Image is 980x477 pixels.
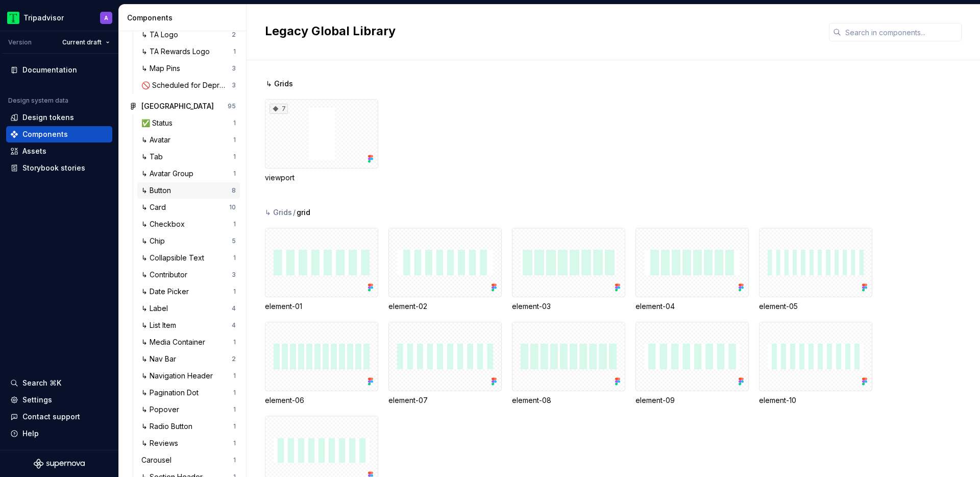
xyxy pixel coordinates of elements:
a: ↳ TA Logo2 [137,27,240,43]
div: 95 [228,102,236,110]
div: 10 [229,203,236,211]
a: Components [6,126,112,142]
div: element-09 [635,395,749,406]
a: Settings [6,392,112,408]
a: ↳ Navigation Header1 [137,368,240,384]
div: 1 [233,406,236,414]
a: Carousel1 [137,452,240,468]
div: ↳ Grids [265,207,292,218]
div: element-08 [512,395,625,406]
div: 🚫 Scheduled for Deprecation [141,80,232,90]
a: ↳ Nav Bar2 [137,351,240,367]
div: ↳ Reviews [141,438,182,448]
div: 1 [233,439,236,447]
div: 2 [232,31,236,39]
div: 1 [233,254,236,262]
div: 4 [232,321,236,329]
a: ↳ Media Container1 [137,334,240,350]
div: ↳ Map Pins [141,63,184,74]
button: Help [6,425,112,442]
div: ↳ Collapsible Text [141,253,208,263]
a: ↳ Card10 [137,199,240,216]
div: Settings [22,395,52,405]
div: 1 [233,389,236,397]
div: ↳ Avatar Group [141,169,198,179]
a: ↳ Contributor3 [137,267,240,283]
div: Carousel [141,455,176,465]
div: element-07 [388,322,502,406]
div: Assets [22,146,46,156]
div: element-10 [759,322,872,406]
div: ↳ Media Container [141,337,209,347]
a: Supernova Logo [34,459,85,469]
a: ↳ Date Picker1 [137,283,240,300]
div: element-10 [759,395,872,406]
div: Tripadvisor [23,13,64,23]
div: 4 [232,304,236,313]
a: ↳ Avatar Group1 [137,165,240,182]
div: element-05 [759,228,872,312]
div: Documentation [22,65,77,75]
div: element-03 [512,301,625,312]
button: TripadvisorA [2,7,116,29]
a: [GEOGRAPHIC_DATA]95 [125,98,240,114]
div: element-06 [265,395,378,406]
a: ↳ Chip5 [137,233,240,249]
a: ↳ Pagination Dot1 [137,385,240,401]
div: viewport [265,173,378,183]
div: ↳ Chip [141,236,169,246]
div: Help [22,428,39,439]
div: 5 [232,237,236,245]
div: 3 [232,64,236,73]
div: 3 [232,271,236,279]
div: 8 [232,186,236,195]
div: Storybook stories [22,163,85,173]
div: element-03 [512,228,625,312]
div: element-04 [635,228,749,312]
a: ↳ Popover1 [137,401,240,418]
div: 1 [233,153,236,161]
button: Current draft [58,35,114,50]
a: ↳ Avatar1 [137,132,240,148]
span: Current draft [62,38,102,46]
div: Contact support [22,412,80,422]
div: Design system data [8,97,68,105]
div: 1 [233,422,236,431]
div: element-06 [265,322,378,406]
h2: Legacy Global Library [265,23,817,39]
div: 1 [233,372,236,380]
button: Search ⌘K [6,375,112,391]
div: element-04 [635,301,749,312]
span: / [293,207,296,218]
div: ↳ Date Picker [141,287,193,297]
div: element-08 [512,322,625,406]
div: ↳ Pagination Dot [141,388,203,398]
a: Design tokens [6,109,112,126]
a: ↳ Collapsible Text1 [137,250,240,266]
div: A [104,14,108,22]
div: [GEOGRAPHIC_DATA] [141,101,214,111]
div: 1 [233,119,236,127]
div: ↳ Navigation Header [141,371,217,381]
div: 7viewport [265,99,378,183]
div: element-02 [388,301,502,312]
span: grid [297,207,310,218]
div: 1 [233,170,236,178]
div: element-01 [265,301,378,312]
div: Version [8,38,32,46]
div: Design tokens [22,112,74,123]
div: Components [127,13,242,23]
div: element-09 [635,322,749,406]
img: 0ed0e8b8-9446-497d-bad0-376821b19aa5.png [7,12,19,24]
div: 3 [232,81,236,89]
a: ↳ Button8 [137,182,240,199]
a: ↳ List Item4 [137,317,240,333]
div: ↳ Nav Bar [141,354,180,364]
div: ↳ Card [141,202,170,212]
div: Components [22,129,68,139]
div: ↳ Button [141,185,175,196]
a: 🚫 Scheduled for Deprecation3 [137,77,240,93]
div: 1 [233,456,236,464]
div: ↳ Radio Button [141,421,197,432]
a: ↳ Tab1 [137,149,240,165]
